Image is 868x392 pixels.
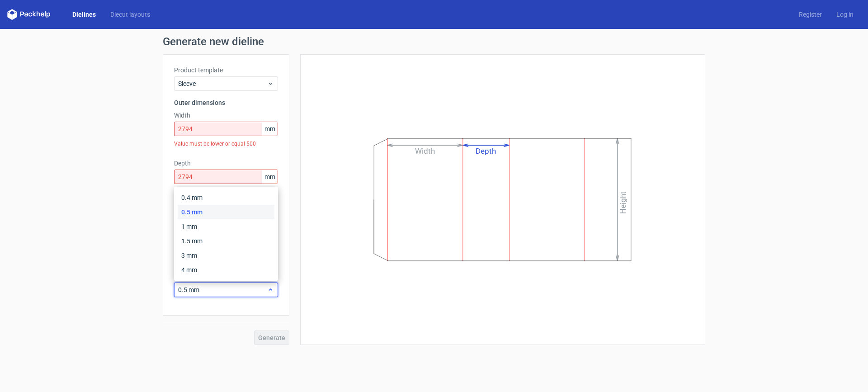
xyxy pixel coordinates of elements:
[174,98,278,107] h3: Outer dimensions
[178,248,274,263] div: 3 mm
[178,79,267,88] span: Sleeve
[178,285,267,294] span: 0.5 mm
[103,10,157,19] a: Diecut layouts
[174,136,278,151] div: Value must be lower or equal 500
[174,184,278,199] div: Value must be lower or equal 500
[829,10,861,19] a: Log in
[178,263,274,277] div: 4 mm
[619,191,628,214] text: Height
[174,111,278,120] label: Width
[178,205,274,219] div: 0.5 mm
[262,122,278,136] span: mm
[174,159,278,168] label: Depth
[174,66,278,75] label: Product template
[65,10,103,19] a: Dielines
[178,219,274,234] div: 1 mm
[178,190,274,205] div: 0.4 mm
[262,170,278,184] span: mm
[163,36,705,47] h1: Generate new dieline
[792,10,829,19] a: Register
[415,146,435,156] text: Width
[476,146,496,156] text: Depth
[178,234,274,248] div: 1.5 mm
